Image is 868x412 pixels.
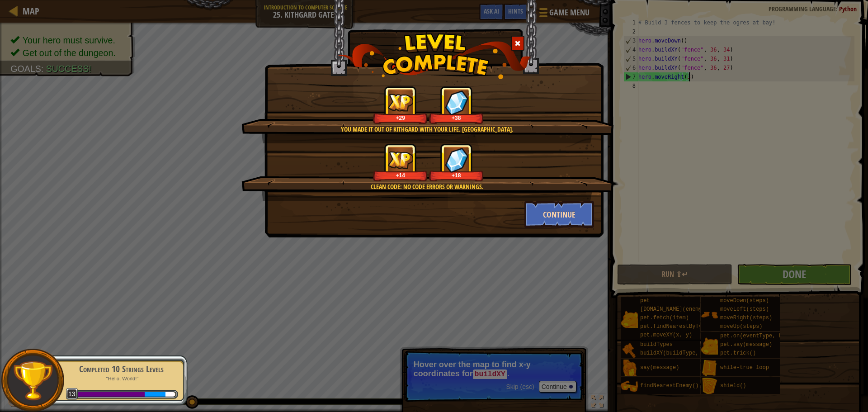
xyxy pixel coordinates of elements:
div: Clean code: no code errors or warnings. [284,182,570,191]
img: trophy.png [12,360,53,401]
div: +14 [375,172,426,179]
p: "Hello, World!" [64,375,178,382]
div: +29 [375,114,426,121]
img: level_complete.png [337,33,531,79]
div: +38 [431,114,482,121]
div: You made it out of Kithgard with your life. [GEOGRAPHIC_DATA]. [284,125,570,134]
img: reward_icon_gems.png [445,90,468,115]
div: Completed 10 Strings Levels [64,363,178,375]
button: Continue [524,201,594,228]
img: reward_icon_xp.png [388,151,413,169]
img: reward_icon_xp.png [388,94,413,111]
img: reward_icon_gems.png [445,147,468,172]
span: 13 [66,388,78,400]
div: +18 [431,172,482,179]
